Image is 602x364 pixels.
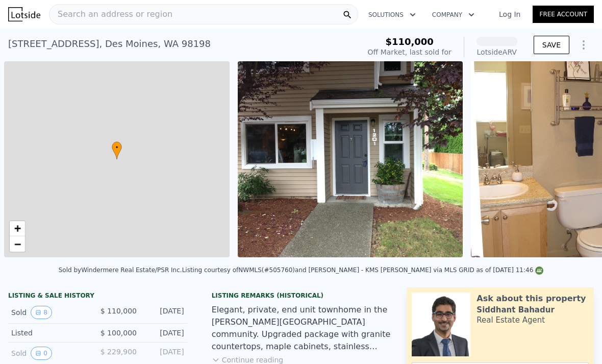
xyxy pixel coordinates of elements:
img: NWMLS Logo [535,266,543,275]
span: • [112,143,122,152]
button: Solutions [360,6,424,24]
button: View historical data [31,306,52,319]
div: [DATE] [145,328,184,338]
button: View historical data [31,347,52,360]
div: LISTING & SALE HISTORY [8,292,187,302]
div: Sold by Windermere Real Estate/PSR Inc . [59,266,182,274]
div: [STREET_ADDRESS] , Des Moines , WA 98198 [8,37,211,51]
div: Elegant, private, end unit townhome in the [PERSON_NAME][GEOGRAPHIC_DATA] community. Upgraded pac... [212,304,391,353]
div: Lotside ARV [476,47,517,57]
a: Zoom out [10,236,25,252]
div: Sold [11,347,89,360]
div: [DATE] [145,347,184,360]
div: Real Estate Agent [476,315,545,325]
div: Ask about this property [476,293,586,305]
div: Listed [11,328,89,338]
a: Log In [487,9,533,19]
span: $ 110,000 [101,307,137,315]
div: • [112,141,122,159]
div: Off Market, last sold for [368,47,451,57]
button: Show Options [573,35,594,55]
img: Lotside [8,7,40,21]
div: [DATE] [145,306,184,319]
div: Siddhant Bahadur [476,305,554,315]
button: SAVE [534,36,569,54]
span: $ 100,000 [101,329,137,337]
span: Search an address or region [49,8,172,20]
span: $110,000 [385,36,434,47]
div: Sold [11,306,89,319]
span: $ 229,900 [101,348,137,356]
a: Free Account [533,6,594,23]
a: Zoom in [10,221,25,236]
img: Sale: 150244994 Parcel: 98066054 [238,61,463,257]
div: Listing courtesy of NWMLS (#505760) and [PERSON_NAME] - KMS [PERSON_NAME] via MLS GRID as of [DAT... [182,266,544,274]
button: Company [424,6,483,24]
span: + [14,222,21,235]
div: Listing Remarks (Historical) [212,292,391,300]
span: − [14,237,21,250]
